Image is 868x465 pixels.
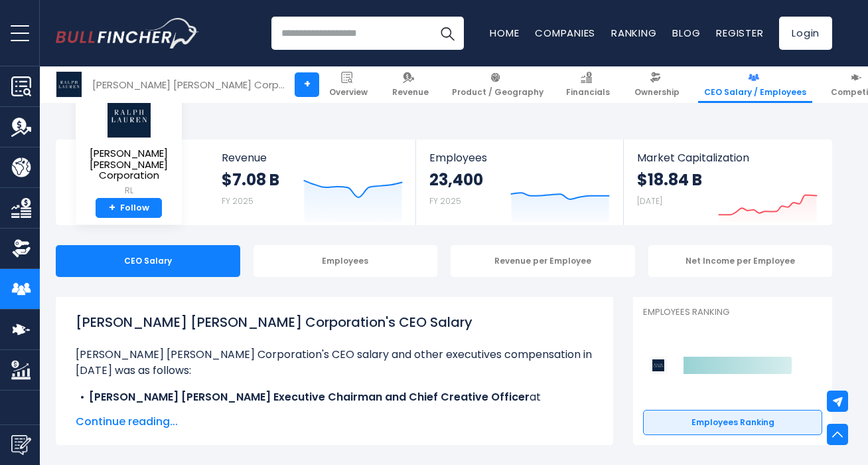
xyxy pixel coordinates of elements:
img: Ownership [11,238,31,258]
a: Employees Ranking [643,410,822,435]
span: CEO Salary / Employees [704,87,806,98]
a: Ownership [628,66,686,103]
div: [PERSON_NAME] [PERSON_NAME] Corporation [92,77,285,92]
span: Continue reading... [76,414,593,430]
strong: + [109,202,115,214]
img: RL logo [106,94,152,138]
a: Ranking [611,26,656,40]
span: Revenue [222,151,403,164]
a: Go to homepage [56,18,198,48]
p: Employees Ranking [643,307,822,318]
span: Market Capitalization [637,151,818,164]
small: FY 2025 [222,195,253,207]
a: + [295,72,319,97]
strong: $7.08 B [222,169,279,190]
li: at [PERSON_NAME] [PERSON_NAME] Corporation, received a total compensation of $24.18 M in [DATE]. [76,389,593,437]
a: [PERSON_NAME] [PERSON_NAME] Corporation RL [86,93,172,198]
a: Overview [323,66,374,103]
a: Revenue $7.08 B FY 2025 [208,139,416,225]
a: Login [779,17,832,50]
button: Search [431,17,464,50]
a: CEO Salary / Employees [698,66,812,103]
strong: 23,400 [429,169,483,190]
small: FY 2025 [429,195,461,207]
span: Product / Geography [452,87,543,98]
span: Ownership [634,87,680,98]
span: Financials [566,87,610,98]
h1: [PERSON_NAME] [PERSON_NAME] Corporation's CEO Salary [76,312,593,332]
b: [PERSON_NAME] [PERSON_NAME] Executive Chairman and Chief Creative Officer [89,389,530,405]
img: Ralph Lauren Corporation competitors logo [650,357,667,374]
div: Employees [253,245,438,277]
a: Blog [672,26,700,40]
p: [PERSON_NAME] [PERSON_NAME] Corporation's CEO salary and other executives compensation in [DATE] ... [76,347,593,379]
a: Register [716,26,763,40]
span: Revenue [392,87,429,98]
a: Product / Geography [446,66,549,103]
span: Overview [329,87,368,98]
strong: $18.84 B [637,169,702,190]
a: Market Capitalization $18.84 B [DATE] [624,139,831,225]
a: Companies [535,26,595,40]
span: [PERSON_NAME] [PERSON_NAME] Corporation [86,148,171,181]
a: Employees 23,400 FY 2025 [416,139,622,225]
img: RL logo [56,72,82,97]
div: Net Income per Employee [648,245,833,277]
a: Home [490,26,519,40]
a: +Follow [96,198,162,219]
a: Financials [560,66,616,103]
small: [DATE] [637,195,662,207]
img: Bullfincher logo [56,18,199,48]
small: RL [86,185,171,197]
span: Employees [429,151,609,164]
div: Revenue per Employee [451,245,635,277]
a: Revenue [386,66,435,103]
div: CEO Salary [56,245,240,277]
